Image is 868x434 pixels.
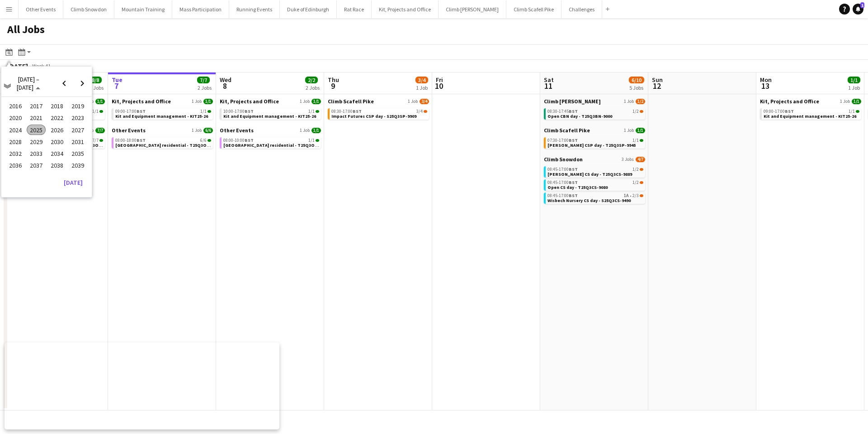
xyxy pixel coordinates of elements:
[223,137,319,148] a: 08:00-10:00BST1/1[GEOGRAPHIC_DATA] residential - T25Q3OE-9276
[208,110,211,113] span: 1/1
[68,136,87,147] span: 2031
[19,0,63,18] button: Other Events
[416,84,428,91] div: 1 Job
[5,100,26,112] button: 2016
[137,137,146,143] span: BST
[30,63,52,69] span: Week 41
[95,128,105,133] span: 7/7
[192,99,202,104] span: 1 Job
[420,99,429,104] span: 3/4
[636,128,645,133] span: 1/1
[569,166,578,172] span: BST
[67,100,88,112] button: 2019
[68,160,87,171] span: 2039
[569,108,578,114] span: BST
[331,108,427,119] a: 08:30-17:00BST3/4Impact Futures CSP day - S25Q3SP-9909
[137,108,146,114] span: BST
[760,98,819,105] span: Kit, Projects and Office
[331,113,416,119] span: Impact Futures CSP day - S25Q3SP-9909
[759,81,772,91] span: 13
[6,160,24,171] span: 2036
[220,98,321,127] div: Kit, Projects and Office1 Job1/110:00-17:00BST1/1Kit and Equipment management - KIT25-26
[89,77,102,83] span: 8/8
[764,113,856,119] span: Kit and Equipment management - KIT25-26
[6,113,24,124] span: 2020
[547,180,578,185] span: 08:45-17:00
[203,128,213,133] span: 6/6
[112,76,123,84] span: Tue
[760,98,861,105] a: Kit, Projects and Office1 Job1/1
[328,98,429,105] a: Climb Scafell Pike1 Job3/4
[311,99,321,104] span: 1/1
[47,113,66,124] span: 2022
[544,127,645,156] div: Climb Scafell Pike1 Job1/107:30-17:00BST1/1[PERSON_NAME] CSP day - T25Q3SP-9945
[115,138,146,143] span: 08:00-18:00
[544,98,601,105] span: Climb Ben Nevis
[316,139,319,142] span: 1/1
[547,198,631,203] span: Wisbech Nursery CS day - S25Q3CS-9490
[547,109,578,114] span: 08:30-17:45
[115,108,211,119] a: 09:00-17:00BST1/1Kit and Equipment management - KIT25-26
[92,138,99,143] span: 7/7
[245,137,254,143] span: BST
[223,109,254,114] span: 10:00-17:00
[640,194,643,197] span: 2/3
[47,159,67,171] button: 2038
[26,100,47,112] button: 2017
[640,139,643,142] span: 1/1
[115,142,220,148] span: Winterton residential - T25Q3OE-9276
[840,99,850,104] span: 1 Job
[200,138,207,143] span: 6/6
[848,77,860,83] span: 1/1
[624,128,634,133] span: 1 Job
[439,0,506,18] button: Climb [PERSON_NAME]
[68,125,87,135] span: 2027
[308,109,315,114] span: 1/1
[223,108,319,119] a: 10:00-17:00BST1/1Kit and Equipment management - KIT25-26
[47,100,67,112] button: 2018
[220,76,231,84] span: Wed
[547,108,643,119] a: 08:30-17:45BST1/2Open CBN day - T25Q3BN-9000
[27,113,45,124] span: 2021
[68,148,87,159] span: 2035
[629,84,644,91] div: 5 Jobs
[547,138,578,143] span: 07:30-17:00
[372,0,439,18] button: Kit, Projects and Office
[26,136,47,148] button: 2029
[547,179,643,190] a: 08:45-17:00BST1/2Open CS day - T25Q3CS-9080
[26,124,47,136] button: 2025
[547,193,643,198] div: •
[67,159,88,171] button: 2039
[47,112,67,124] button: 2022
[220,127,321,150] div: Other Events1 Job1/108:00-10:00BST1/1[GEOGRAPHIC_DATA] residential - T25Q3OE-9276
[506,0,561,18] button: Climb Scafell Pike
[308,138,315,143] span: 1/1
[192,128,202,133] span: 1 Job
[306,84,320,91] div: 2 Jobs
[547,137,643,148] a: 07:30-17:00BST1/1[PERSON_NAME] CSP day - T25Q3SP-9945
[632,167,639,172] span: 1/2
[26,148,47,159] button: 2033
[764,108,859,119] a: 09:00-17:00BST1/1Kit and Equipment management - KIT25-26
[47,148,66,159] span: 2034
[47,136,66,147] span: 2030
[436,76,443,84] span: Fri
[300,128,310,133] span: 1 Job
[7,62,28,71] div: [DATE]
[651,81,663,91] span: 12
[280,0,337,18] button: Duke of Edinburgh
[90,84,104,91] div: 2 Jobs
[112,127,146,134] span: Other Events
[547,167,578,172] span: 08:45-17:00
[629,77,644,83] span: 6/10
[544,156,645,163] a: Climb Snowdon3 Jobs4/7
[544,76,554,84] span: Sat
[326,81,339,91] span: 9
[848,84,860,91] div: 1 Job
[99,139,103,142] span: 7/7
[6,136,24,147] span: 2028
[55,74,73,92] button: Previous 24 years
[640,181,643,184] span: 1/2
[331,109,362,114] span: 08:30-17:00
[5,112,26,124] button: 2020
